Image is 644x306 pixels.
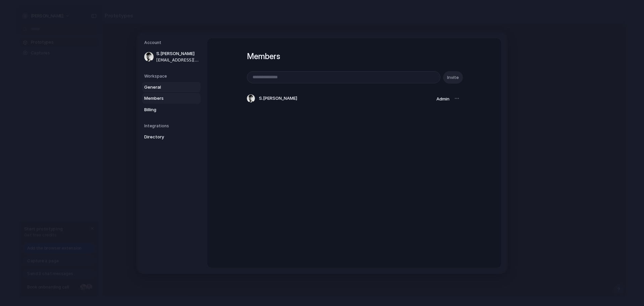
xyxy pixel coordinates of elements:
span: Admin [436,96,449,101]
span: Directory [144,134,187,140]
span: S.[PERSON_NAME] [259,95,297,102]
span: [EMAIL_ADDRESS][DOMAIN_NAME] [156,57,199,63]
h5: Integrations [144,123,201,129]
h5: Account [144,40,201,46]
a: General [142,82,201,93]
span: Members [144,95,187,102]
span: S.[PERSON_NAME] [156,50,199,57]
span: General [144,84,187,91]
a: Directory [142,132,201,142]
h5: Workspace [144,73,201,79]
a: Members [142,93,201,104]
a: S.[PERSON_NAME][EMAIL_ADDRESS][DOMAIN_NAME] [142,48,201,65]
h1: Members [247,50,462,62]
span: Billing [144,106,187,113]
a: Billing [142,104,201,115]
